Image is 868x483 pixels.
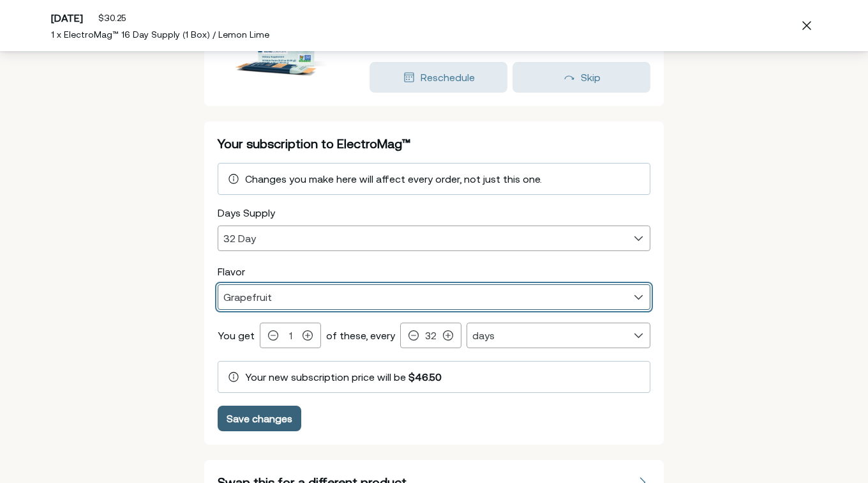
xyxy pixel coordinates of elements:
span: of these, every [326,330,395,341]
button: Reschedule [370,62,507,93]
span: [DATE] [51,12,83,24]
span: 1 x ElectroMag™ 16 Day Supply (1 Box) / Lemon Lime [51,29,269,40]
div: Save changes [227,413,292,424]
span: Changes you make here will affect every order, not just this one. [245,173,542,185]
button: Skip [513,62,650,93]
span: Flavor [218,266,245,277]
span: Your new subscription price will be [245,371,442,383]
strong: $46.50 [408,371,442,383]
button: Save changes [218,406,301,431]
span: Skip [581,72,601,83]
span: You get [218,330,255,341]
span: $30.25 [98,13,126,23]
span: Close [797,15,817,36]
span: Your subscription to ElectroMag™ [218,136,411,151]
span: Days Supply [218,207,275,218]
span: Reschedule [421,72,475,83]
input: 0 [281,330,300,341]
input: 0 [421,330,440,341]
